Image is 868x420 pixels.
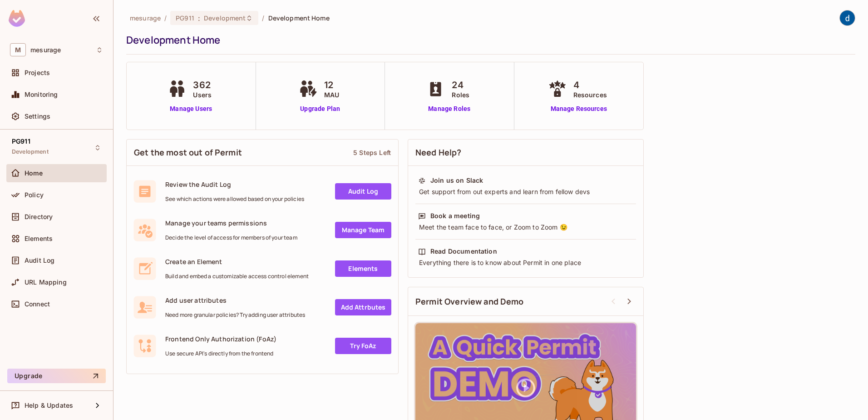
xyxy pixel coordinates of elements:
[418,223,633,232] div: Meet the team face to face, or Zoom to Zoom 😉
[197,15,201,22] span: :
[25,170,43,177] span: Home
[25,91,58,98] span: Monitoring
[165,219,297,227] span: Manage your teams permissions
[193,90,212,100] span: Users
[424,104,474,114] a: Manage Roles
[165,195,304,203] span: See which actions were allowed based on your policies
[573,90,607,100] span: Resources
[452,78,469,92] span: 24
[165,273,309,280] span: Build and embed a customizable access control element
[353,148,391,157] div: 5 Steps Left
[12,138,30,145] span: PG911
[204,14,246,22] span: Development
[573,78,607,92] span: 4
[30,46,61,54] span: Workspace: mesurage
[297,104,344,114] a: Upgrade Plan
[165,257,309,266] span: Create an Element
[418,187,633,196] div: Get support from out experts and learn from fellow devs
[9,10,25,27] img: SReyMgAAAABJRU5ErkJggg==
[268,14,330,22] span: Development Home
[335,222,391,238] a: Manage Team
[165,234,297,241] span: Decide the level of access for members of your team
[430,176,483,185] div: Join us on Slack
[25,191,44,199] span: Policy
[262,14,264,22] li: /
[25,213,53,220] span: Directory
[130,14,161,22] span: the active workspace
[430,211,480,220] div: Book a meeting
[165,180,304,189] span: Review the Audit Log
[25,402,73,409] span: Help & Updates
[165,296,305,305] span: Add user attributes
[165,311,305,319] span: Need more granular policies? Try adding user attributes
[452,90,469,100] span: Roles
[12,148,49,155] span: Development
[134,147,242,158] span: Get the most out of Permit
[165,335,276,343] span: Frontend Only Authorization (FoAz)
[546,104,612,114] a: Manage Resources
[126,33,851,47] div: Development Home
[164,14,167,22] li: /
[335,260,391,277] a: Elements
[176,14,194,22] span: PG911
[10,43,26,56] span: M
[335,299,391,315] a: Add Attrbutes
[415,296,524,307] span: Permit Overview and Demo
[324,90,339,100] span: MAU
[25,69,50,76] span: Projects
[25,257,54,264] span: Audit Log
[840,10,855,25] img: dev 911gcl
[335,183,391,200] a: Audit Log
[25,279,67,286] span: URL Mapping
[25,235,53,242] span: Elements
[166,104,216,114] a: Manage Users
[165,350,276,357] span: Use secure API's directly from the frontend
[7,369,106,383] button: Upgrade
[418,258,633,267] div: Everything there is to know about Permit in one place
[25,113,50,120] span: Settings
[193,78,212,92] span: 362
[415,147,462,158] span: Need Help?
[430,247,497,256] div: Read Documentation
[335,338,391,354] a: Try FoAz
[25,300,50,308] span: Connect
[324,78,339,92] span: 12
